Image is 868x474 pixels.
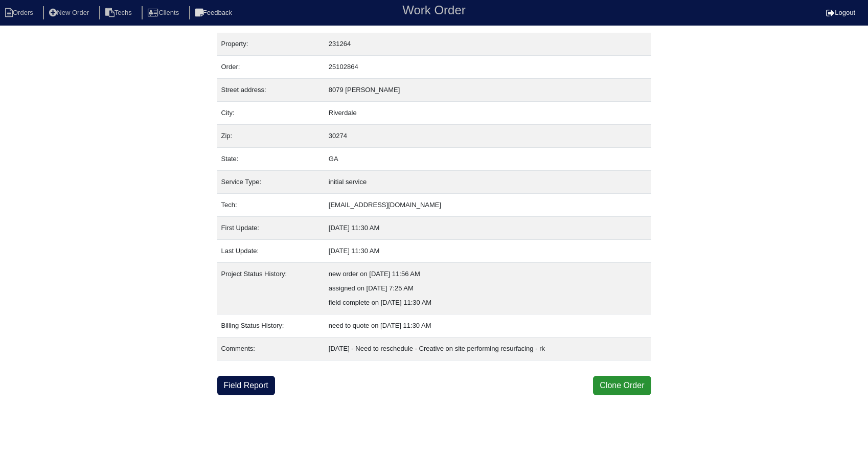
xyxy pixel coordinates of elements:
[329,319,647,333] div: need to quote on [DATE] 11:30 AM
[325,240,651,263] td: [DATE] 11:30 AM
[217,376,275,395] a: Field Report
[325,148,651,171] td: GA
[325,79,651,102] td: 8079 [PERSON_NAME]
[217,33,325,56] td: Property:
[217,148,325,171] td: State:
[217,102,325,125] td: City:
[325,33,651,56] td: 231264
[217,263,325,314] td: Project Status History:
[329,267,647,281] div: new order on [DATE] 11:56 AM
[325,125,651,148] td: 30274
[43,6,97,20] li: New Order
[217,337,325,360] td: Comments:
[593,376,651,395] button: Clone Order
[325,56,651,79] td: 25102864
[142,6,187,20] li: Clients
[142,9,187,16] a: Clients
[325,171,651,194] td: initial service
[217,125,325,148] td: Zip:
[217,314,325,337] td: Billing Status History:
[189,6,240,20] li: Feedback
[217,56,325,79] td: Order:
[325,337,651,360] td: [DATE] - Need to reschedule - Creative on site performing resurfacing - rk
[217,79,325,102] td: Street address:
[826,9,855,16] a: Logout
[325,194,651,217] td: [EMAIL_ADDRESS][DOMAIN_NAME]
[325,102,651,125] td: Riverdale
[329,281,647,296] div: assigned on [DATE] 7:25 AM
[325,217,651,240] td: [DATE] 11:30 AM
[217,217,325,240] td: First Update:
[217,194,325,217] td: Tech:
[217,240,325,263] td: Last Update:
[99,9,140,16] a: Techs
[43,9,97,16] a: New Order
[217,171,325,194] td: Service Type:
[329,296,647,310] div: field complete on [DATE] 11:30 AM
[99,6,140,20] li: Techs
